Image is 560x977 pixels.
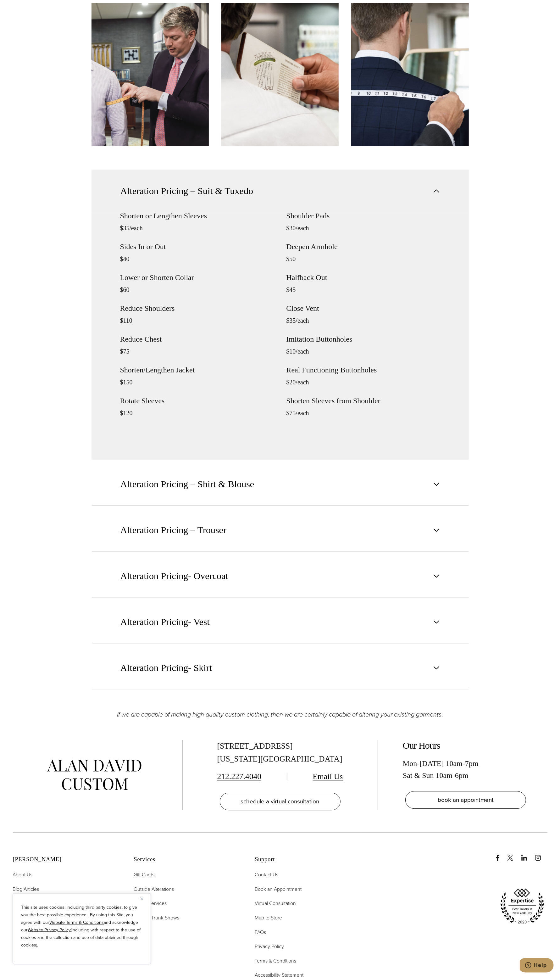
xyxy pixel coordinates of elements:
span: Custom Suit Guide [13,957,53,964]
img: Close [141,897,143,900]
button: Alteration Pricing- Overcoat [91,555,469,597]
span: book an appointment [438,795,494,804]
img: Bespoke tailor measuring the total width of the shoulders on a client with a tape measure [351,3,469,146]
span: Alteration Pricing- Vest [120,615,210,629]
h4: Shorten/Lengthen Jacket [120,366,274,374]
p: $35/each [120,224,274,232]
button: Close [141,895,148,902]
h4: Close Vent [286,304,440,312]
span: FAQs [255,929,266,936]
a: Email Us [313,772,343,781]
a: Outside Alterations [134,885,174,893]
p: $60 [120,286,274,293]
a: Current Trunk Shows [134,914,180,922]
h4: Shorten Sleeves from Shoulder [286,397,440,405]
a: Website Terms & Conditions [49,919,104,926]
a: 212.227.4040 [217,772,262,781]
p: $120 [120,409,274,417]
a: book an appointment [405,791,526,809]
span: Current Trunk Shows [134,914,180,921]
a: Facebook [495,848,506,861]
nav: Alan David Footer Nav [13,871,118,965]
button: Alteration Pricing – Trouser [91,509,469,551]
span: Blog Articles [13,885,39,893]
img: expertise, best tailors in new york city 2020 [497,886,547,926]
h4: Sides In or Out [120,243,274,250]
a: About Us [13,871,33,879]
span: About Us [13,871,33,878]
h4: Reduce Shoulders [120,304,274,312]
p: $20/each [286,378,440,386]
span: Virtual Consultation [255,900,296,907]
iframe: Opens a widget where you can chat to one of our agents [520,958,554,974]
span: schedule a virtual consultation [241,797,319,806]
span: Alteration Pricing – Trouser [120,523,227,537]
button: Alteration Pricing – Shirt & Blouse [91,463,469,505]
span: Gift Cards [134,871,155,878]
h2: Support [255,856,360,863]
h4: Rotate Sleeves [120,397,274,405]
button: Alteration Pricing – Suit & Tuxedo [91,170,469,212]
p: $75/each [286,409,440,417]
a: Virtual Consultation [255,899,296,907]
p: $45 [286,286,440,293]
div: Mon-[DATE] 10am-7pm Sat & Sun 10am-6pm [403,757,529,782]
img: Man using a shoulder slope measuring device to get the exact slope of clients right shoulder [221,3,339,146]
a: instagram [535,848,547,861]
em: If we are capable of making high quality custom clothing, then we are certainly capable of alteri... [117,710,442,719]
h4: Shoulder Pads [286,212,440,220]
a: Website Privacy Policy [28,927,71,933]
div: Alteration Pricing – Suit & Tuxedo [91,212,469,460]
h4: Imitation Buttonholes [286,335,440,343]
span: Alteration Pricing- Overcoat [120,569,228,583]
p: This site uses cookies, including third party cookies, to give you the best possible experience. ... [21,904,142,949]
p: $40 [120,255,274,263]
button: Alteration Pricing- Vest [91,600,469,643]
span: Map to Store [255,914,282,921]
img: Owner Alan David Horowitz measuring the bicep of a customer [91,3,209,146]
a: linkedin [521,848,534,861]
p: . [91,689,469,719]
h4: Reduce Chest [120,335,274,343]
img: alan david custom [47,760,141,790]
a: schedule a virtual consultation [220,793,341,810]
h2: [PERSON_NAME] [13,856,118,863]
span: Outside Alterations [134,885,174,893]
span: Contact Us [255,871,279,878]
a: Privacy Policy [255,942,284,951]
h2: Our Hours [403,740,529,751]
span: Alteration Pricing- Skirt [120,661,212,675]
a: x/twitter [507,848,520,861]
p: $150 [120,378,274,386]
span: Alteration Pricing – Shirt & Blouse [120,477,254,491]
p: $50 [286,255,440,263]
p: $35/each [286,317,440,324]
h4: Real Functioning Buttonholes [286,366,440,374]
p: $75 [120,348,274,355]
h4: Halfback Out [286,274,440,281]
h4: Shorten or Lengthen Sleeves [120,212,274,220]
a: Gift Cards [134,871,155,879]
p: $110 [120,317,274,324]
h2: Services [134,856,239,863]
a: Map to Store [255,914,282,922]
a: Contact Us [255,871,279,879]
h4: Deepen Armhole [286,243,440,250]
a: Terms & Conditions [255,957,297,965]
span: Alteration Pricing – Suit & Tuxedo [120,184,253,198]
span: Book an Appointment [255,885,302,893]
span: Terms & Conditions [255,957,297,964]
button: Alteration Pricing- Skirt [91,646,469,689]
span: Privacy Policy [255,943,284,950]
a: Book an Appointment [255,885,302,893]
h4: Lower or Shorten Collar [120,274,274,281]
p: $30/each [286,224,440,232]
nav: Services Footer Nav [134,871,239,922]
a: FAQs [255,928,266,936]
div: [STREET_ADDRESS] [US_STATE][GEOGRAPHIC_DATA] [217,740,343,766]
a: Blog Articles [13,885,39,893]
p: $10/each [286,348,440,355]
